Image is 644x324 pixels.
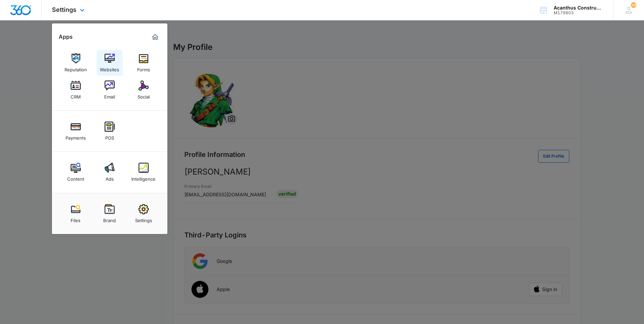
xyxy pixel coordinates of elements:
div: Intelligence [131,173,155,182]
div: Brand [103,214,116,223]
a: Settings [131,201,157,227]
a: Forms [131,50,157,76]
a: Reputation [63,50,89,76]
span: 36 [631,2,636,8]
a: Content [63,159,89,185]
a: Email [97,77,123,103]
a: Social [131,77,157,103]
a: CRM [63,77,89,103]
a: Intelligence [131,159,157,185]
a: Websites [97,50,123,76]
a: Brand [97,201,123,227]
div: POS [105,132,114,141]
div: Files [71,214,80,223]
div: Content [67,173,84,182]
div: Forms [137,64,150,72]
div: CRM [71,91,81,100]
h2: Apps [59,34,73,40]
div: account name [554,5,603,11]
div: notifications count [631,2,636,8]
div: Reputation [65,64,87,72]
div: Social [137,91,150,100]
span: Settings [52,6,76,13]
a: POS [97,118,123,144]
a: Ads [97,159,123,185]
div: Settings [135,214,152,223]
a: Payments [63,118,89,144]
div: account id [554,11,603,15]
div: Ads [106,173,114,182]
div: Payments [66,132,86,141]
div: Websites [100,64,119,72]
a: Marketing 360® Dashboard [150,32,161,42]
div: Email [104,91,115,100]
a: Files [63,201,89,227]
